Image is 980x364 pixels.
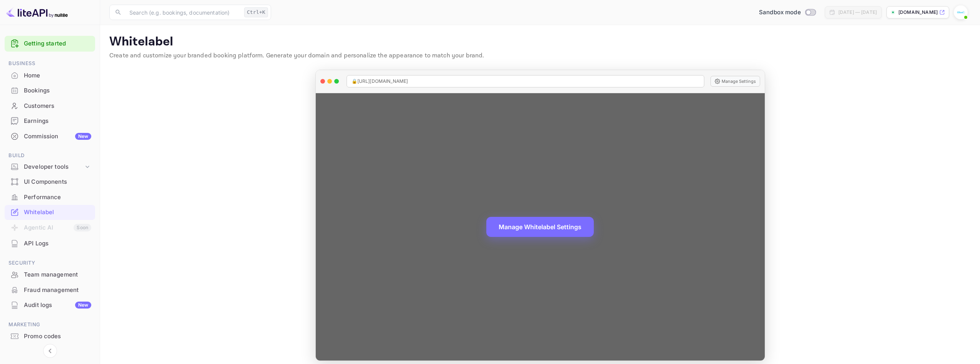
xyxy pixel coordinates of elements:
[5,129,95,143] a: CommissionNew
[5,99,95,114] div: Customers
[24,102,91,111] div: Customers
[5,298,95,312] a: Audit logsNew
[24,132,91,141] div: Commission
[5,205,95,219] a: Whitelabel
[5,283,95,298] div: Fraud management
[5,236,95,250] a: API Logs
[24,286,91,295] div: Fraud management
[24,301,91,310] div: Audit logs
[24,332,91,341] div: Promo codes
[5,68,95,82] a: Home
[5,36,95,52] div: Getting started
[43,344,57,358] button: Collapse navigation
[75,302,91,309] div: New
[5,329,95,344] div: Promo codes
[24,270,91,279] div: Team management
[5,267,95,282] a: Team management
[5,320,95,329] span: Marketing
[5,68,95,83] div: Home
[5,267,95,282] div: Team management
[352,78,408,85] span: 🔒 [URL][DOMAIN_NAME]
[5,329,95,343] a: Promo codes
[24,208,91,217] div: Whitelabel
[109,51,971,60] p: Create and customize your branded booking platform. Generate your domain and personalize the appe...
[5,283,95,297] a: Fraud management
[5,59,95,68] span: Business
[24,86,91,95] div: Bookings
[486,217,594,237] button: Manage Whitelabel Settings
[109,34,971,50] p: Whitelabel
[5,190,95,205] div: Performance
[244,7,268,17] div: Ctrl+K
[759,8,801,17] span: Sandbox mode
[5,83,95,97] a: Bookings
[24,117,91,126] div: Earnings
[5,190,95,204] a: Performance
[125,5,241,20] input: Search (e.g. bookings, documentation)
[955,6,967,18] img: Oliver Mendez
[5,129,95,144] div: CommissionNew
[75,133,91,140] div: New
[24,71,91,80] div: Home
[756,8,819,17] div: Switch to Production mode
[898,9,938,16] p: [DOMAIN_NAME]
[5,114,95,129] div: Earnings
[5,174,95,190] div: UI Components
[24,239,91,248] div: API Logs
[5,160,95,174] div: Developer tools
[5,151,95,160] span: Build
[5,205,95,220] div: Whitelabel
[5,174,95,189] a: UI Components
[24,39,91,48] a: Getting started
[6,6,68,18] img: LiteAPI logo
[5,259,95,267] span: Security
[24,163,84,171] div: Developer tools
[5,99,95,113] a: Customers
[24,178,91,186] div: UI Components
[5,298,95,313] div: Audit logsNew
[5,114,95,128] a: Earnings
[5,83,95,98] div: Bookings
[710,76,760,87] button: Manage Settings
[5,236,95,251] div: API Logs
[24,193,91,202] div: Performance
[838,9,877,16] div: [DATE] — [DATE]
